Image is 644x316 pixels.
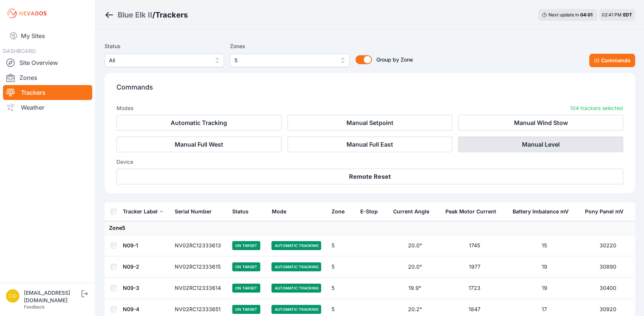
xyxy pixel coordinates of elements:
[24,289,80,304] div: [EMAIL_ADDRESS][DOMAIN_NAME]
[513,203,575,220] button: Battery Imbalance mV
[581,235,635,256] td: 30220
[116,137,281,152] button: Manual Full West
[152,10,155,20] span: /
[581,278,635,299] td: 30400
[271,241,321,250] span: Automatic Tracking
[271,262,321,271] span: Automatic Tracking
[327,278,356,299] td: 5
[513,208,569,215] div: Battery Imbalance mV
[6,7,48,19] img: Nevados
[105,42,224,51] label: Status
[3,85,92,100] a: Trackers
[230,54,349,67] button: 5
[118,10,152,20] a: Blue Elk II
[271,208,286,215] div: Mode
[3,70,92,85] a: Zones
[105,5,188,25] nav: Breadcrumb
[360,208,377,215] div: E-Stop
[232,262,260,271] span: On Target
[393,203,435,220] button: Current Angle
[116,169,623,184] button: Remote Reset
[123,263,139,270] a: N09-2
[458,115,623,131] button: Manual Wind Stow
[232,208,249,215] div: Status
[170,256,228,278] td: NV02RC12333615
[332,208,345,215] div: Zone
[123,242,138,248] a: N09-1
[24,304,45,310] a: Feedback
[116,104,133,112] h3: Modes
[234,56,335,65] span: 5
[287,115,452,131] button: Manual Setpoint
[6,289,19,303] img: controlroomoperator@invenergy.com
[232,284,260,292] span: On Target
[105,221,635,235] td: Zone 5
[458,137,623,152] button: Manual Level
[376,56,413,63] span: Group by Zone
[232,203,255,220] button: Status
[360,203,383,220] button: E-Stop
[589,54,635,67] button: Commands
[3,100,92,115] a: Weather
[175,203,218,220] button: Serial Number
[623,12,632,18] span: EDT
[445,203,502,220] button: Peak Motor Current
[287,137,452,152] button: Manual Full East
[170,278,228,299] td: NV02RC12333614
[585,208,623,215] div: Pony Panel mV
[389,256,441,278] td: 20.0°
[155,10,188,20] h3: Trackers
[389,278,441,299] td: 19.9°
[109,56,209,65] span: All
[585,203,629,220] button: Pony Panel mV
[508,256,581,278] td: 19
[389,235,441,256] td: 20.0°
[332,203,351,220] button: Zone
[548,12,579,18] span: Next update in
[123,203,164,220] button: Tracker Label
[3,55,92,70] a: Site Overview
[602,12,622,18] span: 02:41 PM
[441,256,508,278] td: 1977
[508,235,581,256] td: 15
[570,104,623,112] p: 104 trackers selected
[116,82,623,98] p: Commands
[271,203,292,220] button: Mode
[232,241,260,250] span: On Target
[271,305,321,314] span: Automatic Tracking
[581,256,635,278] td: 30890
[3,48,36,54] span: DASHBOARD
[441,235,508,256] td: 1745
[170,235,228,256] td: NV02RC12333613
[230,42,349,51] label: Zones
[441,278,508,299] td: 1723
[123,285,139,291] a: N09-3
[580,12,594,18] div: 04 : 01
[116,115,281,131] button: Automatic Tracking
[508,278,581,299] td: 19
[327,235,356,256] td: 5
[123,306,139,312] a: N09-4
[116,158,623,166] h3: Device
[232,305,260,314] span: On Target
[393,208,429,215] div: Current Angle
[175,208,212,215] div: Serial Number
[105,54,224,67] button: All
[3,27,92,45] a: My Sites
[327,256,356,278] td: 5
[123,208,158,215] div: Tracker Label
[445,208,496,215] div: Peak Motor Current
[271,284,321,292] span: Automatic Tracking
